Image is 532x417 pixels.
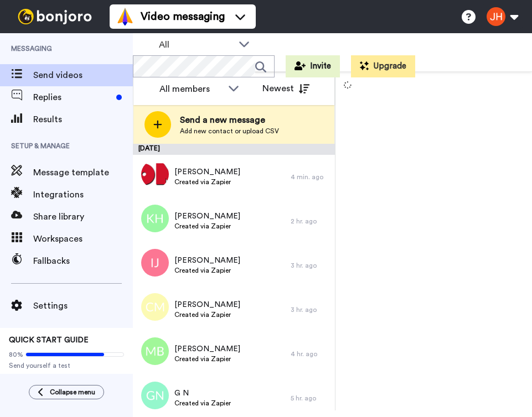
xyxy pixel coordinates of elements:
[174,211,240,222] span: [PERSON_NAME]
[116,8,134,25] img: vm-color.svg
[254,77,318,100] button: Newest
[9,336,89,344] span: QUICK START GUIDE
[174,255,240,266] span: [PERSON_NAME]
[174,388,231,399] span: G N
[141,9,225,24] span: Video messaging
[33,69,133,82] span: Send videos
[33,166,133,179] span: Message template
[141,382,169,409] img: gn.png
[9,361,124,370] span: Send yourself a test
[33,113,133,126] span: Results
[286,55,340,77] button: Invite
[33,232,133,246] span: Workspaces
[13,9,96,24] img: bj-logo-header-white.svg
[174,178,240,186] span: Created via Zapier
[291,217,329,226] div: 2 hr. ago
[141,160,169,188] img: 07f05882-9f74-4e44-bf4e-549df3c32919.png
[174,299,240,310] span: [PERSON_NAME]
[174,399,231,408] span: Created via Zapier
[33,254,133,268] span: Fallbacks
[159,82,223,96] div: All members
[174,343,240,355] span: [PERSON_NAME]
[291,173,329,181] div: 4 min. ago
[141,293,169,321] img: cm.png
[291,261,329,270] div: 3 hr. ago
[180,113,279,127] span: Send a new message
[9,350,23,359] span: 80%
[174,355,240,363] span: Created via Zapier
[141,337,169,365] img: mb.png
[174,222,240,231] span: Created via Zapier
[291,305,329,314] div: 3 hr. ago
[291,394,329,403] div: 5 hr. ago
[159,38,233,51] span: All
[33,188,133,201] span: Integrations
[174,310,240,319] span: Created via Zapier
[33,210,133,223] span: Share library
[133,144,335,155] div: [DATE]
[174,266,240,275] span: Created via Zapier
[351,55,415,77] button: Upgrade
[141,249,169,277] img: ij.png
[33,91,112,104] span: Replies
[29,385,104,399] button: Collapse menu
[174,166,240,178] span: [PERSON_NAME]
[291,350,329,358] div: 4 hr. ago
[33,299,133,312] span: Settings
[180,127,279,135] span: Add new contact or upload CSV
[50,388,95,397] span: Collapse menu
[141,205,169,232] img: kh.png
